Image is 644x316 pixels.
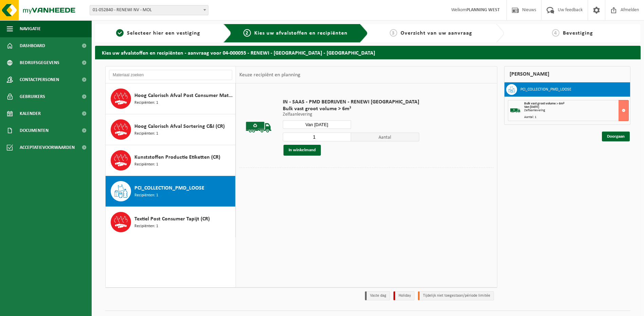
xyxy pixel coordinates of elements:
[243,29,251,37] span: 2
[20,139,75,156] span: Acceptatievoorwaarden
[520,84,571,95] h3: PCI_COLLECTION_PMD_LOOSE
[134,153,220,161] span: Kunststoffen Productie Etiketten (CR)
[401,31,472,36] span: Overzicht van uw aanvraag
[602,132,630,141] a: Doorgaan
[20,37,45,54] span: Dashboard
[20,105,41,122] span: Kalender
[134,92,234,100] span: Hoog Calorisch Afval Post Consumer Matrassen (CR)
[524,116,628,119] div: Aantal: 1
[283,145,321,156] button: In winkelmand
[393,291,415,300] li: Holiday
[418,291,494,300] li: Tijdelijk niet toegestaan/période limitée
[98,29,218,37] a: 1Selecteer hier een vestiging
[283,105,419,112] span: Bulk vast groot volume > 6m³
[390,29,397,37] span: 3
[466,7,500,13] strong: PLANNING WEST
[524,102,564,105] span: Bulk vast groot volume > 6m³
[254,31,348,36] span: Kies uw afvalstoffen en recipiënten
[95,46,641,59] h2: Kies uw afvalstoffen en recipiënten - aanvraag voor 04-000055 - RENEWI - [GEOGRAPHIC_DATA] - [GEO...
[116,29,124,37] span: 1
[134,161,158,168] span: Recipiënten: 1
[134,131,158,137] span: Recipiënten: 1
[106,145,236,176] button: Kunststoffen Productie Etiketten (CR) Recipiënten: 1
[90,5,208,15] span: 01-052840 - RENEWI NV - MOL
[283,120,351,129] input: Selecteer datum
[563,31,593,36] span: Bevestiging
[524,105,539,109] strong: Van [DATE]
[127,31,200,36] span: Selecteer hier een vestiging
[283,99,419,105] span: IN - SAAS - PMD BEDRIJVEN - RENEWI [GEOGRAPHIC_DATA]
[106,114,236,145] button: Hoog Calorisch Afval Sortering C&I (CR) Recipiënten: 1
[134,223,158,230] span: Recipiënten: 1
[90,5,208,15] span: 01-052840 - RENEWI NV - MOL
[20,122,49,139] span: Documenten
[134,122,225,131] span: Hoog Calorisch Afval Sortering C&I (CR)
[524,109,628,112] div: Zelfaanlevering
[365,291,390,300] li: Vaste dag
[283,112,419,117] p: Zelfaanlevering
[20,88,45,105] span: Gebruikers
[134,192,158,199] span: Recipiënten: 1
[106,176,236,207] button: PCI_COLLECTION_PMD_LOOSE Recipiënten: 1
[134,184,204,192] span: PCI_COLLECTION_PMD_LOOSE
[109,70,232,80] input: Materiaal zoeken
[236,66,304,83] div: Keuze recipiënt en planning
[106,83,236,114] button: Hoog Calorisch Afval Post Consumer Matrassen (CR) Recipiënten: 1
[134,215,210,223] span: Textiel Post Consumer Tapijt (CR)
[504,66,630,82] div: [PERSON_NAME]
[106,207,236,237] button: Textiel Post Consumer Tapijt (CR) Recipiënten: 1
[552,29,559,37] span: 4
[351,133,419,141] span: Aantal
[20,54,59,71] span: Bedrijfsgegevens
[134,100,158,106] span: Recipiënten: 1
[20,20,41,37] span: Navigatie
[20,71,59,88] span: Contactpersonen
